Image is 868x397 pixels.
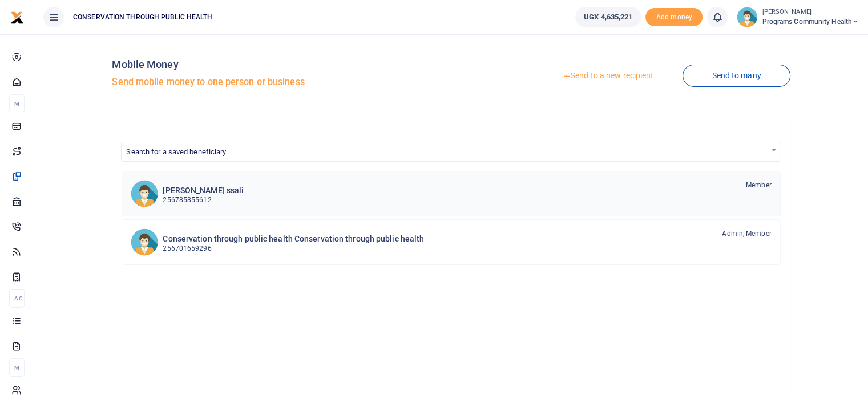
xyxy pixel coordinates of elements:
[645,12,703,21] a: Add money
[534,66,683,86] a: Send to a new recipient
[163,186,244,195] h6: [PERSON_NAME] ssali
[575,7,641,27] a: UGX 4,635,221
[112,58,446,71] h4: Mobile Money
[762,17,859,27] span: Programs Community Health
[571,7,645,27] li: Wallet ballance
[9,94,25,113] li: M
[122,171,780,216] a: ROs [PERSON_NAME] ssali 256785855612 Member
[683,65,790,87] a: Send to many
[645,8,703,27] span: Add money
[722,228,771,239] span: Admin, Member
[126,147,226,156] span: Search for a saved beneficiary
[163,195,244,206] p: 256785855612
[112,77,446,88] h5: Send mobile money to one person or business
[737,7,757,27] img: profile-user
[737,7,859,27] a: profile-user [PERSON_NAME] Programs Community Health
[163,234,424,244] h6: Conservation through public health Conservation through public health
[68,12,217,22] span: CONSERVATION THROUGH PUBLIC HEALTH
[121,142,780,162] span: Search for a saved beneficiary
[10,11,24,25] img: logo-small
[584,11,632,23] span: UGX 4,635,221
[9,289,25,308] li: Ac
[762,7,859,17] small: [PERSON_NAME]
[122,219,780,265] a: CtphCtph Conservation through public health Conservation through public health 256701659296 Admin...
[122,142,779,160] span: Search for a saved beneficiary
[746,180,772,190] span: Member
[163,243,424,254] p: 256701659296
[10,13,24,21] a: logo-small logo-large logo-large
[131,180,158,207] img: ROs
[645,8,703,27] li: Toup your wallet
[131,228,158,256] img: CtphCtph
[9,358,25,377] li: M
